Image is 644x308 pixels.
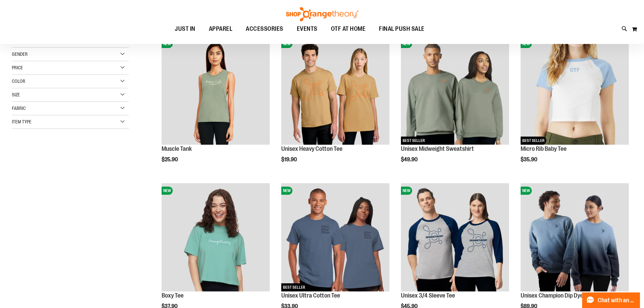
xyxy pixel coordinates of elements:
img: Unisex Heavy Cotton Tee [281,37,389,145]
img: Muscle Tank [162,37,270,145]
span: NEW [401,40,412,48]
a: Unisex Ultra Cotton TeeNEWBEST SELLER [281,183,389,292]
img: Shop Orangetheory [285,7,359,21]
img: Unisex Champion Dip Dye Crewneck [521,183,629,291]
a: APPAREL [202,21,239,37]
span: Item Type [12,119,31,124]
a: Unisex Heavy Cotton Tee [281,145,342,152]
span: Fabric [12,105,26,111]
a: Micro Rib Baby Tee [521,145,567,152]
div: product [158,33,273,180]
span: NEW [281,40,292,48]
span: $25.90 [162,157,179,163]
a: Muscle TankNEW [162,37,270,146]
a: JUST IN [168,21,202,37]
a: Unisex Ultra Cotton Tee [281,292,340,299]
img: Boxy Tee [162,183,270,291]
a: Muscle Tank [162,145,192,152]
a: FINAL PUSH SALE [372,21,431,37]
span: BEST SELLER [401,137,427,145]
div: product [278,33,393,180]
span: Gender [12,51,28,57]
a: OTF AT HOME [324,21,373,37]
span: NEW [281,187,292,195]
img: Micro Rib Baby Tee [521,37,629,145]
span: Chat with an Expert [598,297,636,304]
span: Price [12,65,23,70]
a: ACCESSORIES [239,21,290,37]
span: FINAL PUSH SALE [379,21,425,37]
span: NEW [401,187,412,195]
div: product [398,33,512,180]
a: Unisex Champion Dip Dye CrewneckNEW [521,183,629,292]
span: NEW [162,187,173,195]
span: NEW [521,40,532,48]
a: Boxy Tee [162,292,184,299]
span: NEW [162,40,173,48]
span: $49.90 [401,157,419,163]
span: $35.90 [521,157,538,163]
a: Unisex Heavy Cotton TeeNEW [281,37,389,146]
a: Unisex 3/4 Sleeve TeeNEW [401,183,509,292]
span: APPAREL [209,21,233,37]
a: EVENTS [290,21,324,37]
a: Micro Rib Baby TeeNEWBEST SELLER [521,37,629,146]
img: Unisex 3/4 Sleeve Tee [401,183,509,291]
a: Unisex Midweight Sweatshirt [401,145,474,152]
button: Chat with an Expert [582,292,640,308]
a: Boxy TeeNEW [162,183,270,292]
span: BEST SELLER [281,283,307,291]
span: OTF AT HOME [331,21,366,37]
img: Unisex Ultra Cotton Tee [281,183,389,291]
div: product [517,33,632,180]
span: JUST IN [175,21,195,37]
span: BEST SELLER [521,137,546,145]
img: Unisex Midweight Sweatshirt [401,37,509,145]
a: Unisex Midweight SweatshirtNEWBEST SELLER [401,37,509,146]
span: EVENTS [297,21,317,37]
span: $19.90 [281,157,298,163]
a: Unisex 3/4 Sleeve Tee [401,292,455,299]
span: ACCESSORIES [246,21,283,37]
a: Unisex Champion Dip Dye Crewneck [521,292,610,299]
span: NEW [521,187,532,195]
span: Size [12,92,20,97]
span: Color [12,78,25,84]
